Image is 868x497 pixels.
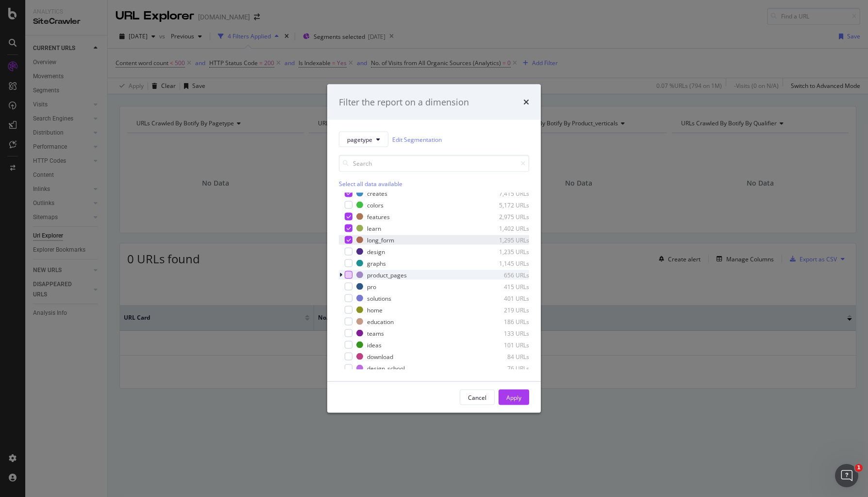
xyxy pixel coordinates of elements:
[339,155,529,172] input: Search
[367,236,394,244] div: long_form
[482,282,529,291] div: 415 URLs
[339,132,388,147] button: pagetype
[482,271,529,279] div: 656 URLs
[367,259,386,267] div: graphs
[347,135,372,143] span: pagetype
[482,259,529,267] div: 1,145 URLs
[339,180,529,188] div: Select all data available
[482,201,529,209] div: 5,172 URLs
[506,393,521,401] div: Apply
[482,189,529,197] div: 7,415 URLs
[855,464,863,472] span: 1
[460,390,495,405] button: Cancel
[392,134,442,144] a: Edit Segmentation
[482,306,529,314] div: 219 URLs
[367,189,387,197] div: creates
[482,329,529,337] div: 133 URLs
[523,96,529,108] div: times
[835,464,858,487] iframe: Intercom live chat
[482,364,529,372] div: 76 URLs
[482,352,529,360] div: 84 URLs
[468,393,486,401] div: Cancel
[367,282,376,291] div: pro
[482,212,529,221] div: 2,975 URLs
[367,201,384,209] div: colors
[482,294,529,302] div: 401 URLs
[367,317,394,326] div: education
[482,247,529,256] div: 1,235 URLs
[367,306,383,314] div: home
[482,317,529,326] div: 186 URLs
[499,390,529,405] button: Apply
[482,341,529,349] div: 101 URLs
[367,364,405,372] div: design_school
[367,212,390,221] div: features
[367,329,384,337] div: teams
[367,271,407,279] div: product_pages
[327,84,541,413] div: modal
[367,341,382,349] div: ideas
[482,224,529,232] div: 1,402 URLs
[367,224,381,232] div: learn
[367,247,385,256] div: design
[367,294,391,302] div: solutions
[367,352,393,360] div: download
[339,96,469,108] div: Filter the report on a dimension
[482,236,529,244] div: 1,295 URLs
